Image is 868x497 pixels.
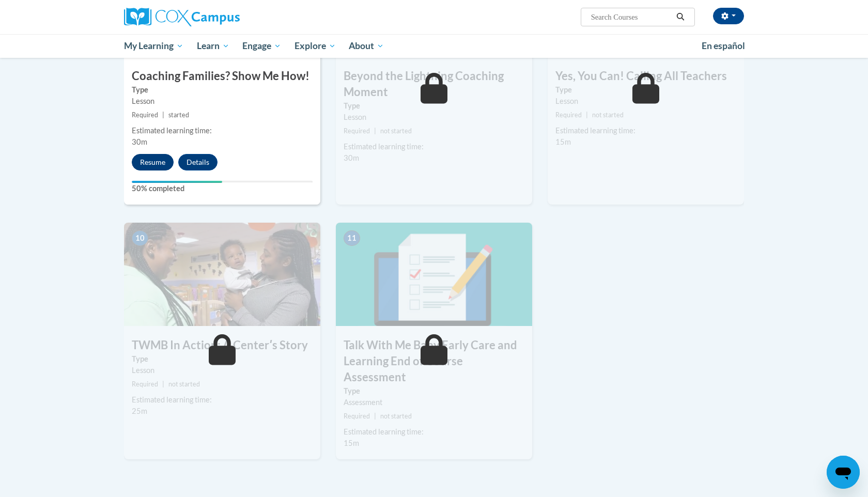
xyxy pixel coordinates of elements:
label: 50% completed [132,183,313,194]
button: Details [178,154,218,170]
a: About [343,34,391,58]
span: 15m [555,137,571,146]
span: 25m [132,407,147,415]
span: Required [132,380,158,388]
div: Main menu [109,34,760,58]
input: Search Courses [590,11,673,23]
span: not started [380,127,412,135]
span: | [162,380,164,388]
span: not started [592,111,624,119]
span: Explore [295,40,336,52]
div: Lesson [132,96,313,107]
span: | [374,127,376,135]
span: 30m [132,137,147,146]
span: 15m [344,439,359,447]
span: Learn [197,40,229,52]
a: Explore [288,34,343,58]
span: About [349,40,384,52]
span: Required [132,111,158,119]
span: 10 [132,230,148,246]
h3: Talk With Me Baby Early Care and Learning End of Course Assessment [336,337,532,385]
div: Estimated learning time: [344,426,524,438]
button: Resume [132,154,174,170]
span: Required [344,412,370,420]
label: Type [132,84,313,96]
span: Required [344,127,370,135]
label: Type [344,100,524,112]
div: Estimated learning time: [132,394,313,406]
a: Engage [236,34,288,58]
img: Course Image [124,223,320,326]
h3: Coaching Families? Show Me How! [124,68,320,84]
iframe: Button to launch messaging window [827,456,860,489]
a: Cox Campus [124,8,320,26]
div: Lesson [132,365,313,376]
div: Lesson [555,96,736,107]
h3: TWMB In Action: A Centerʹs Story [124,337,320,353]
a: Learn [190,34,236,58]
span: En español [702,40,745,51]
div: Lesson [344,112,524,123]
h3: Beyond the Lightning Coaching Moment [336,68,532,100]
span: started [168,111,189,119]
span: not started [380,412,412,420]
div: Your progress [132,181,222,183]
h3: Yes, You Can! Calling All Teachers [548,68,744,84]
img: Cox Campus [124,8,240,26]
span: | [162,111,164,119]
button: Search [673,11,688,23]
a: My Learning [117,34,190,58]
span: | [374,412,376,420]
span: Engage [242,40,281,52]
label: Type [344,385,524,397]
span: | [586,111,588,119]
span: Required [555,111,582,119]
div: Estimated learning time: [344,141,524,152]
img: Course Image [336,223,532,326]
label: Type [555,84,736,96]
span: not started [168,380,200,388]
button: Account Settings [713,8,744,24]
span: 30m [344,153,359,162]
div: Assessment [344,397,524,408]
span: 11 [344,230,360,246]
div: Estimated learning time: [555,125,736,136]
span: My Learning [124,40,183,52]
a: En español [695,35,752,57]
label: Type [132,353,313,365]
div: Estimated learning time: [132,125,313,136]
